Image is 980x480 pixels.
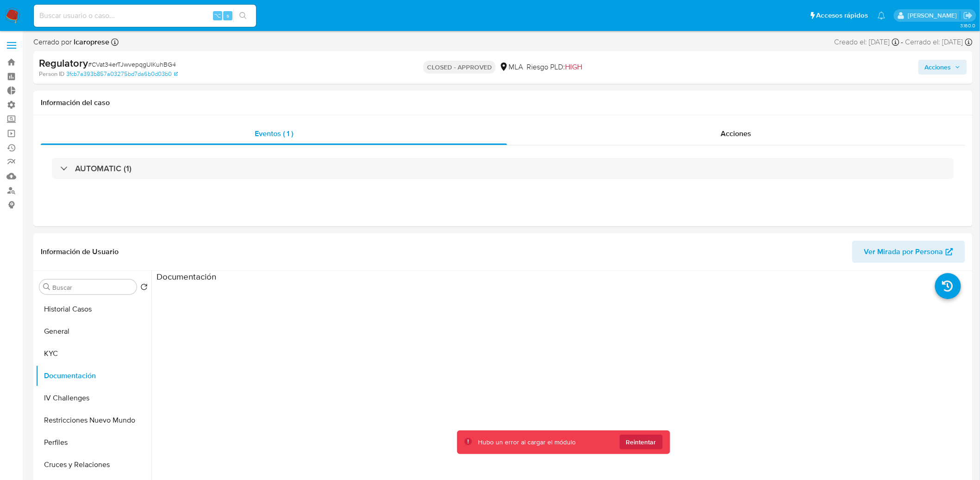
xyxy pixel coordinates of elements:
span: Ver Mirada por Persona [864,241,943,263]
button: Perfiles [36,431,151,454]
b: Person ID [39,70,64,78]
span: Acciones [925,60,951,75]
button: Buscar [43,283,50,291]
div: Creado el: [DATE] [835,37,899,47]
span: HIGH [565,62,582,72]
span: Accesos rápidos [817,11,868,20]
span: ⌥ [214,11,221,20]
button: search-icon [233,9,252,22]
a: Salir [963,11,973,20]
button: Historial Casos [36,298,151,320]
a: Notificaciones [878,12,886,19]
h1: Información de Usuario [41,247,119,256]
button: Cruces y Relaciones [36,454,151,476]
span: Acciones [721,128,751,139]
button: General [36,320,151,343]
b: lcaroprese [72,37,109,47]
input: Buscar [52,283,133,292]
b: Regulatory [39,56,88,70]
h3: AUTOMATIC (1) [75,163,132,174]
span: Cerrado por [33,37,109,47]
div: AUTOMATIC (1) [52,158,954,179]
span: Eventos ( 1 ) [255,128,293,139]
p: CLOSED - APPROVED [423,61,496,74]
span: - [901,37,904,47]
span: Riesgo PLD: [527,62,582,72]
button: Acciones [918,60,967,75]
p: mariana.bardanca@mercadolibre.com [908,11,960,20]
span: # CVat34erTJwvepqgUIKuhBG4 [88,60,176,69]
div: MLA [499,62,523,72]
button: IV Challenges [36,387,151,409]
button: Restricciones Nuevo Mundo [36,409,151,431]
h1: Información del caso [41,98,965,107]
a: 3fcb7a393b857a03275bd7da6b0d03b0 [66,70,178,78]
div: Cerrado el: [DATE] [905,37,973,47]
input: Buscar usuario o caso... [34,10,256,22]
button: Documentación [36,365,151,387]
button: Volver al orden por defecto [140,283,148,293]
button: KYC [36,343,151,365]
span: s [226,11,229,20]
button: Ver Mirada por Persona [852,241,965,263]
